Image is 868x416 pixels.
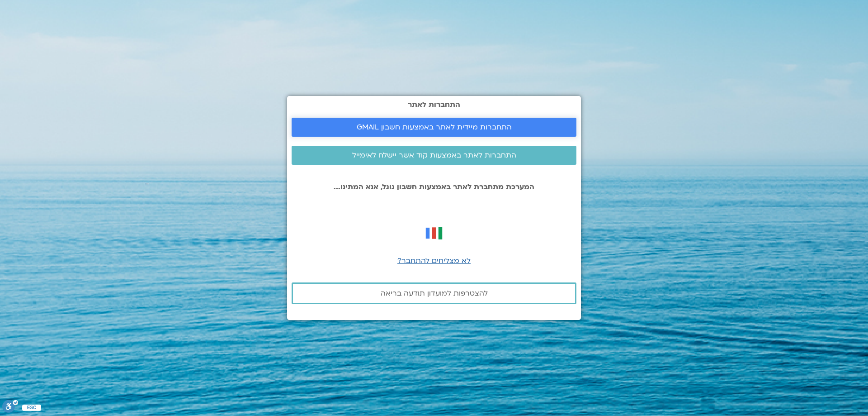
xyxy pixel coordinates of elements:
[357,123,512,131] span: התחברות מיידית לאתר באמצעות חשבון GMAIL
[292,118,576,137] a: התחברות מיידית לאתר באמצעות חשבון GMAIL
[397,256,471,266] a: לא מצליחים להתחבר?
[292,100,576,109] h2: התחברות לאתר
[292,183,576,191] p: המערכת מתחברת לאתר באמצעות חשבון גוגל, אנא המתינו...
[352,151,516,159] span: התחברות לאתר באמצעות קוד אשר יישלח לאימייל
[292,146,576,165] a: התחברות לאתר באמצעות קוד אשר יישלח לאימייל
[381,289,488,297] span: להצטרפות למועדון תודעה בריאה
[292,282,576,304] a: להצטרפות למועדון תודעה בריאה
